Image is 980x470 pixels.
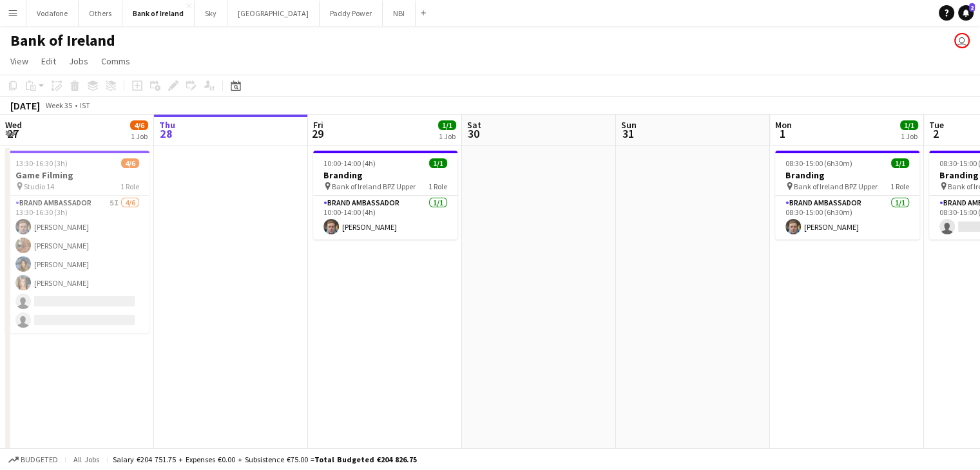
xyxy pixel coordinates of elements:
[10,55,28,67] span: View
[5,53,34,70] a: View
[890,182,909,191] span: 1 Role
[313,119,323,131] span: Fri
[120,182,139,191] span: 1 Role
[929,119,944,131] span: Tue
[314,455,417,464] span: Total Budgeted €204 826.75
[10,99,40,112] div: [DATE]
[332,182,416,191] span: Bank of Ireland BPZ Upper
[891,158,909,168] span: 1/1
[10,31,115,50] h1: Bank of Ireland
[26,1,79,26] button: Vodafone
[901,131,918,141] div: 1 Job
[227,1,320,26] button: [GEOGRAPHIC_DATA]
[15,158,68,168] span: 13:30-16:30 (3h)
[900,120,918,130] span: 1/1
[64,53,93,70] a: Jobs
[775,169,919,181] h3: Branding
[775,196,919,240] app-card-role: Brand Ambassador1/108:30-15:00 (6h30m)[PERSON_NAME]
[428,182,447,191] span: 1 Role
[958,5,974,21] a: 2
[131,131,148,141] div: 1 Job
[24,182,54,191] span: Studio 14
[5,196,149,333] app-card-role: Brand Ambassador5I4/613:30-16:30 (3h)[PERSON_NAME][PERSON_NAME][PERSON_NAME][PERSON_NAME]
[71,455,102,464] span: All jobs
[5,151,149,333] app-job-card: 13:30-16:30 (3h)4/6Game Filming Studio 141 RoleBrand Ambassador5I4/613:30-16:30 (3h)[PERSON_NAME]...
[113,455,417,464] div: Salary €204 751.75 + Expenses €0.00 + Subsistence €75.00 =
[36,53,61,70] a: Edit
[6,453,60,467] button: Budgeted
[467,119,481,131] span: Sat
[775,151,919,240] app-job-card: 08:30-15:00 (6h30m)1/1Branding Bank of Ireland BPZ Upper1 RoleBrand Ambassador1/108:30-15:00 (6h3...
[101,55,130,67] span: Comms
[121,158,139,168] span: 4/6
[313,151,457,240] app-job-card: 10:00-14:00 (4h)1/1Branding Bank of Ireland BPZ Upper1 RoleBrand Ambassador1/110:00-14:00 (4h)[PE...
[775,119,792,131] span: Mon
[323,158,376,168] span: 10:00-14:00 (4h)
[311,126,323,141] span: 29
[5,169,149,181] h3: Game Filming
[439,131,456,141] div: 1 Job
[5,119,22,131] span: Wed
[954,33,970,48] app-user-avatar: Katie Shovlin
[773,126,792,141] span: 1
[3,126,22,141] span: 27
[21,455,58,464] span: Budgeted
[969,3,975,12] span: 2
[43,100,75,110] span: Week 35
[157,126,175,141] span: 28
[96,53,135,70] a: Comms
[621,119,637,131] span: Sun
[927,126,944,141] span: 2
[41,55,56,67] span: Edit
[195,1,227,26] button: Sky
[313,196,457,240] app-card-role: Brand Ambassador1/110:00-14:00 (4h)[PERSON_NAME]
[619,126,637,141] span: 31
[785,158,852,168] span: 08:30-15:00 (6h30m)
[80,100,90,110] div: IST
[313,169,457,181] h3: Branding
[465,126,481,141] span: 30
[69,55,88,67] span: Jobs
[159,119,175,131] span: Thu
[794,182,878,191] span: Bank of Ireland BPZ Upper
[79,1,122,26] button: Others
[130,120,148,130] span: 4/6
[383,1,416,26] button: NBI
[429,158,447,168] span: 1/1
[320,1,383,26] button: Paddy Power
[438,120,456,130] span: 1/1
[122,1,195,26] button: Bank of Ireland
